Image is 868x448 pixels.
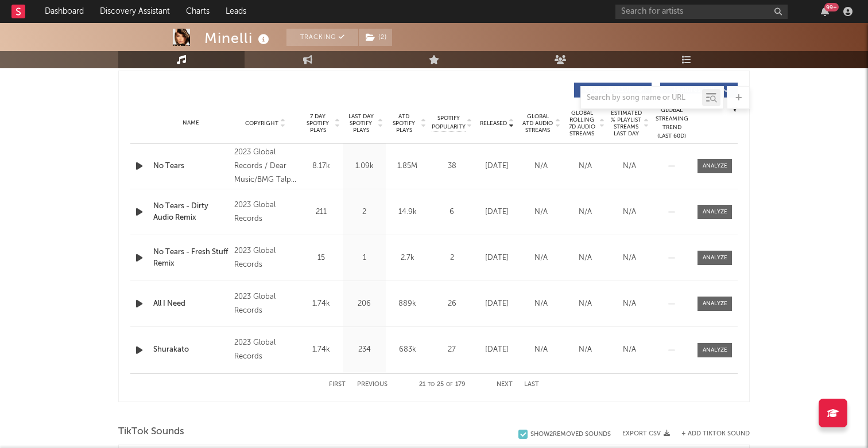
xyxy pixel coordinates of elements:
span: Spotify Popularity [432,114,466,131]
div: 6 [432,207,472,218]
div: 1.74k [303,298,340,310]
div: 2023 Global Records / Dear Music/BMG Talpa Music [234,146,297,187]
span: of [446,382,453,387]
a: No Tears [153,161,228,172]
div: N/A [522,161,560,172]
div: N/A [610,207,649,218]
div: N/A [566,252,604,264]
div: N/A [566,298,604,310]
div: N/A [610,252,649,264]
div: 38 [432,161,472,172]
div: 2.7k [389,252,426,264]
span: 7 Day Spotify Plays [303,113,333,134]
div: 2023 Global Records [234,244,297,272]
div: 21 25 179 [410,378,474,392]
div: N/A [522,344,560,356]
div: 2 [346,207,383,218]
div: 2023 Global Records [234,198,297,226]
button: Next [497,381,513,388]
a: No Tears - Dirty Audio Remix [153,201,228,223]
button: (2) [359,29,392,46]
button: Export CSV [622,430,670,437]
span: Copyright [245,120,278,127]
div: 889k [389,298,426,310]
div: [DATE] [478,344,516,356]
span: TikTok Sounds [118,425,184,439]
div: 8.17k [303,161,340,172]
div: [DATE] [478,207,516,218]
div: 2023 Global Records [234,290,297,318]
span: Last Day Spotify Plays [346,113,376,134]
div: 2023 Global Records [234,336,297,364]
span: Estimated % Playlist Streams Last Day [610,110,642,137]
div: 234 [346,344,383,356]
div: [DATE] [478,252,516,264]
button: Originals(110) [574,83,652,98]
input: Search for artists [615,5,788,19]
button: + Add TikTok Sound [670,431,750,437]
div: 15 [303,252,340,264]
div: 1.74k [303,344,340,356]
a: Shurakato [153,344,228,356]
span: Released [480,120,507,127]
div: 2 [432,252,472,264]
div: 26 [432,298,472,310]
div: [DATE] [478,298,516,310]
div: 99 + [824,3,839,11]
span: to [428,382,435,387]
button: 99+ [821,7,829,16]
div: Global Streaming Trend (Last 60D) [654,106,689,141]
div: N/A [566,344,604,356]
div: Minelli [204,29,272,48]
div: 27 [432,344,472,356]
div: N/A [610,161,649,172]
div: N/A [566,207,604,218]
div: 211 [303,207,340,218]
div: 1.85M [389,161,426,172]
div: N/A [610,298,649,310]
div: N/A [522,252,560,264]
div: N/A [566,161,604,172]
span: Global Rolling 7D Audio Streams [566,110,598,137]
button: Last [524,381,539,388]
div: N/A [522,207,560,218]
div: Show 2 Removed Sounds [530,431,611,438]
a: No Tears - Fresh Stuff Remix [153,247,228,269]
span: Global ATD Audio Streams [522,113,553,134]
button: Tracking [286,29,358,46]
div: Name [153,119,228,127]
a: All I Need [153,298,228,310]
button: Features(69) [660,83,738,98]
div: N/A [610,344,649,356]
div: 1.09k [346,161,383,172]
button: Previous [357,381,387,388]
span: ( 2 ) [358,29,393,46]
input: Search by song name or URL [581,94,702,103]
div: N/A [522,298,560,310]
span: ATD Spotify Plays [389,113,419,134]
div: 14.9k [389,207,426,218]
div: 683k [389,344,426,356]
button: First [329,381,346,388]
div: [DATE] [478,161,516,172]
div: 1 [346,252,383,264]
button: + Add TikTok Sound [681,431,750,437]
div: 206 [346,298,383,310]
